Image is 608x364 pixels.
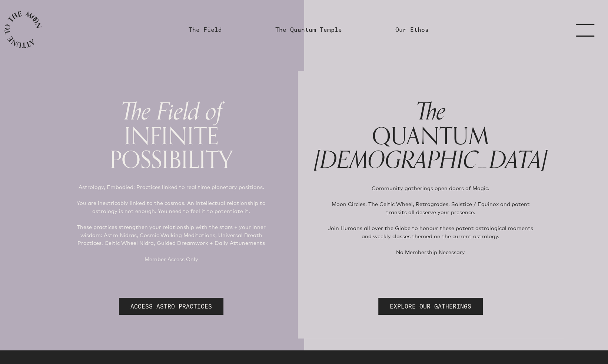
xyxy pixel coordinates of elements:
[395,25,429,34] a: Our Ethos
[314,141,547,180] span: [DEMOGRAPHIC_DATA]
[189,25,222,34] a: The Field
[121,92,222,131] span: The Field of
[326,184,535,256] p: Community gatherings open doors of Magic. Moon Circles, The Celtic Wheel, Retrogrades, Solstice /...
[378,298,483,315] a: EXPLORE OUR GATHERINGS
[73,183,270,263] p: Astrology, Embodied: Practices linked to real time planetary positions. You are inextricably link...
[119,298,223,315] a: ACCESS ASTRO PRACTICES
[61,99,282,171] h1: INFINITE POSSIBILITY
[275,25,342,34] a: The Quantum Temple
[416,92,446,131] span: The
[314,99,547,172] h1: QUANTUM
